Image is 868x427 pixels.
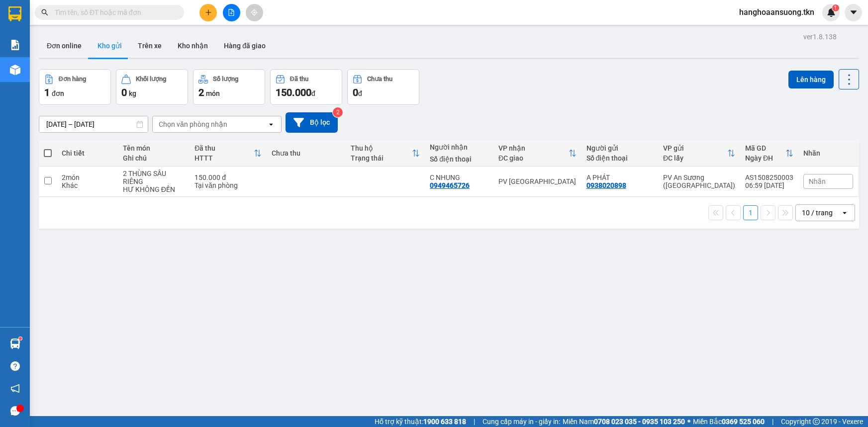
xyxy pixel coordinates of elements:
[8,6,21,21] img: logo-vxr
[194,144,253,152] div: Đã thu
[375,416,466,427] span: Hỗ trợ kỹ thuật:
[430,181,470,189] div: 0949465726
[498,154,569,162] div: ĐC giao
[290,76,308,83] div: Đã thu
[586,144,653,152] div: Người gửi
[845,4,862,21] button: caret-down
[206,89,220,97] span: món
[116,69,188,105] button: Khối lượng0kg
[827,8,836,17] img: icon-new-feature
[59,76,86,83] div: Đơn hàng
[803,31,837,42] div: ver 1.8.138
[498,177,577,185] div: PV [GEOGRAPHIC_DATA]
[834,4,837,11] span: 1
[205,9,212,16] span: plus
[745,154,785,162] div: Ngày ĐH
[586,181,626,189] div: 0938020898
[358,89,362,97] span: đ
[594,418,685,426] strong: 0708 023 035 - 0935 103 250
[123,154,185,162] div: Ghi chú
[199,4,217,21] button: plus
[430,143,488,151] div: Người nhận
[121,86,127,98] span: 0
[10,339,20,349] img: warehouse-icon
[62,173,113,181] div: 2 món
[213,76,238,83] div: Số lượng
[722,418,765,426] strong: 0369 525 060
[267,120,275,128] svg: open
[228,9,235,16] span: file-add
[563,416,685,427] span: Miền Nam
[849,8,858,17] span: caret-down
[693,416,765,427] span: Miền Bắc
[311,89,315,97] span: đ
[136,76,166,83] div: Khối lượng
[346,140,425,167] th: Toggle SortBy
[663,144,727,152] div: VP gửi
[170,34,216,58] button: Kho nhận
[216,34,274,58] button: Hàng đã giao
[740,140,798,167] th: Toggle SortBy
[52,89,64,97] span: đơn
[658,140,740,167] th: Toggle SortBy
[745,144,785,152] div: Mã GD
[39,116,148,132] input: Select a date range.
[55,7,172,18] input: Tìm tên, số ĐT hoặc mã đơn
[743,205,758,220] button: 1
[39,69,111,105] button: Đơn hàng1đơn
[62,149,113,157] div: Chi tiết
[772,416,773,427] span: |
[841,209,849,217] svg: open
[745,181,793,189] div: 06:59 [DATE]
[423,418,466,426] strong: 1900 633 818
[10,361,20,371] span: question-circle
[351,144,412,152] div: Thu hộ
[130,34,170,58] button: Trên xe
[745,173,793,181] div: AS1508250003
[198,86,204,98] span: 2
[347,69,419,105] button: Chưa thu0đ
[809,177,826,185] span: Nhãn
[41,9,48,16] span: search
[430,155,488,163] div: Số điện thoại
[194,181,261,189] div: Tại văn phòng
[353,86,358,98] span: 0
[10,384,20,393] span: notification
[62,181,113,189] div: Khác
[159,119,227,129] div: Chọn văn phòng nhận
[223,4,240,21] button: file-add
[351,154,412,162] div: Trạng thái
[493,140,581,167] th: Toggle SortBy
[803,149,853,157] div: Nhãn
[586,173,653,181] div: A PHÁT
[663,173,735,189] div: PV An Sương ([GEOGRAPHIC_DATA])
[190,140,266,167] th: Toggle SortBy
[788,71,834,88] button: Lên hàng
[367,76,392,83] div: Chưa thu
[44,86,50,98] span: 1
[194,154,253,162] div: HTTT
[586,154,653,162] div: Số điện thoại
[251,9,258,16] span: aim
[813,418,820,425] span: copyright
[286,112,338,133] button: Bộ lọc
[498,144,569,152] div: VP nhận
[687,420,690,424] span: ⚪️
[663,154,727,162] div: ĐC lấy
[39,34,90,58] button: Đơn online
[194,173,261,181] div: 150.000 đ
[123,144,185,152] div: Tên món
[246,4,263,21] button: aim
[10,406,20,416] span: message
[272,149,341,157] div: Chưa thu
[123,170,185,185] div: 2 THÙNG SẦU RIÊNG
[10,65,20,75] img: warehouse-icon
[333,107,343,117] sup: 2
[482,416,560,427] span: Cung cấp máy in - giấy in:
[90,34,130,58] button: Kho gửi
[731,6,822,18] span: hanghoaansuong.tkn
[129,89,136,97] span: kg
[270,69,342,105] button: Đã thu150.000đ
[832,4,839,11] sup: 1
[276,86,311,98] span: 150.000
